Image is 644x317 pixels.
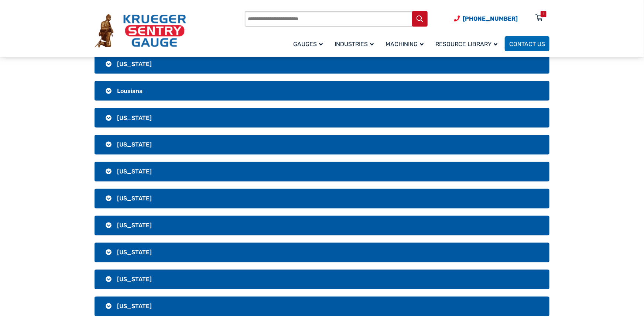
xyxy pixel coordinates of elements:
a: Machining [381,35,431,52]
a: Resource Library [431,35,505,52]
span: Resource Library [435,41,497,48]
img: Krueger Sentry Gauge [95,14,186,48]
a: Phone Number (920) 434-8860 [454,14,518,23]
span: [US_STATE] [117,141,152,148]
a: Industries [330,35,381,52]
span: Industries [335,41,374,48]
a: Gauges [289,35,330,52]
span: Contact Us [509,41,545,48]
div: 1 [543,11,544,17]
span: Machining [386,41,424,48]
span: [US_STATE] [117,195,152,202]
span: [US_STATE] [117,276,152,283]
a: Contact Us [505,36,549,51]
span: [US_STATE] [117,249,152,256]
span: [US_STATE] [117,222,152,229]
span: [US_STATE] [117,114,152,121]
span: Lousiana [117,87,143,94]
span: Gauges [293,41,323,48]
span: [US_STATE] [117,61,152,68]
span: [US_STATE] [117,168,152,175]
span: [PHONE_NUMBER] [463,15,518,22]
span: [US_STATE] [117,303,152,310]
